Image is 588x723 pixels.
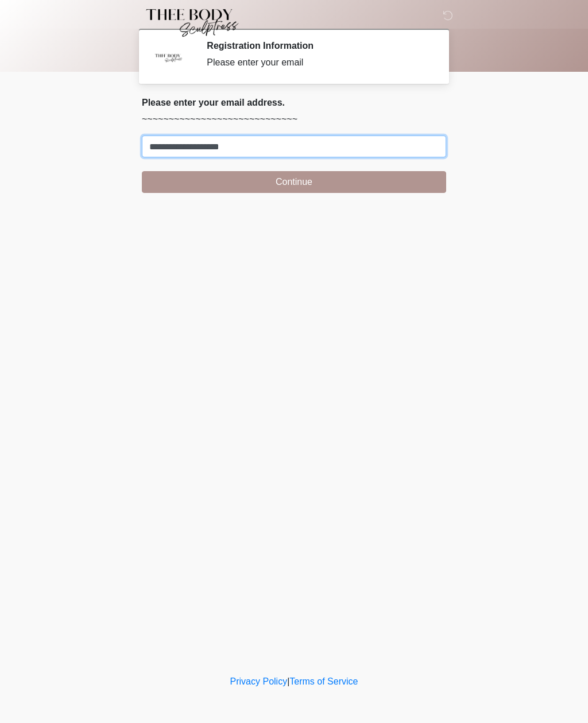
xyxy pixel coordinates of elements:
[130,9,248,37] img: Thee Body Sculptress Logo
[287,676,289,686] a: |
[142,171,446,193] button: Continue
[230,676,288,686] a: Privacy Policy
[289,676,358,686] a: Terms of Service
[207,56,429,69] div: Please enter your email
[150,40,185,75] img: Agent Avatar
[142,97,446,108] h2: Please enter your email address.
[142,113,446,126] p: ~~~~~~~~~~~~~~~~~~~~~~~~~~~~~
